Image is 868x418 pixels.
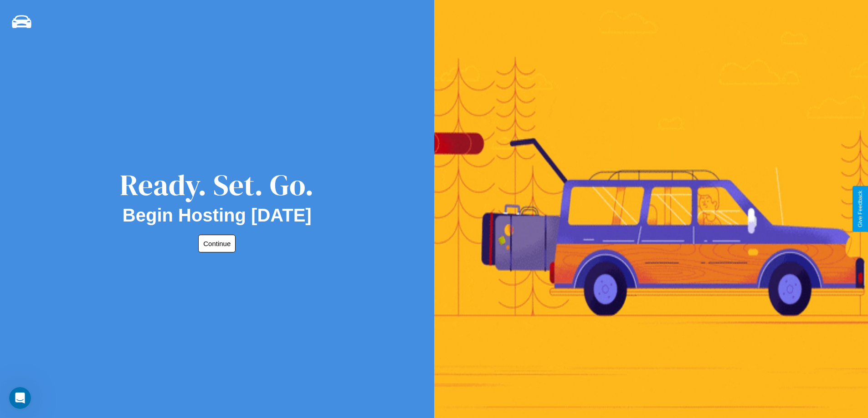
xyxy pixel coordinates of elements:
[9,387,31,409] iframe: Intercom live chat
[198,235,236,252] button: Continue
[123,205,312,226] h2: Begin Hosting [DATE]
[120,165,314,205] div: Ready. Set. Go.
[857,191,863,227] div: Give Feedback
